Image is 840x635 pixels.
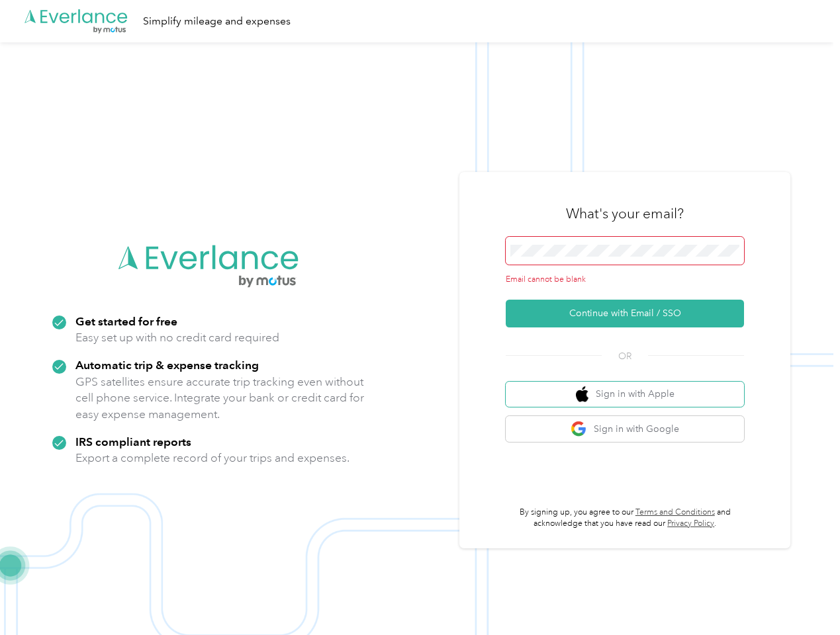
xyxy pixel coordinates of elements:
p: GPS satellites ensure accurate trip tracking even without cell phone service. Integrate your bank... [75,374,365,423]
div: Simplify mileage and expenses [143,13,291,30]
strong: IRS compliant reports [75,435,191,448]
a: Terms and Conditions [635,507,715,517]
p: Export a complete record of your trips and expenses. [75,450,350,466]
h3: What's your email? [566,204,684,223]
p: By signing up, you agree to our and acknowledge that you have read our . [506,507,744,530]
div: Email cannot be blank [506,274,744,286]
button: Continue with Email / SSO [506,300,744,327]
strong: Get started for free [75,314,177,328]
strong: Automatic trip & expense tracking [75,358,259,372]
button: google logoSign in with Google [506,416,744,442]
img: apple logo [576,386,589,403]
a: Privacy Policy [667,519,714,529]
p: Easy set up with no credit card required [75,329,279,346]
span: OR [602,349,648,363]
img: google logo [571,421,587,437]
button: apple logoSign in with Apple [506,382,744,407]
